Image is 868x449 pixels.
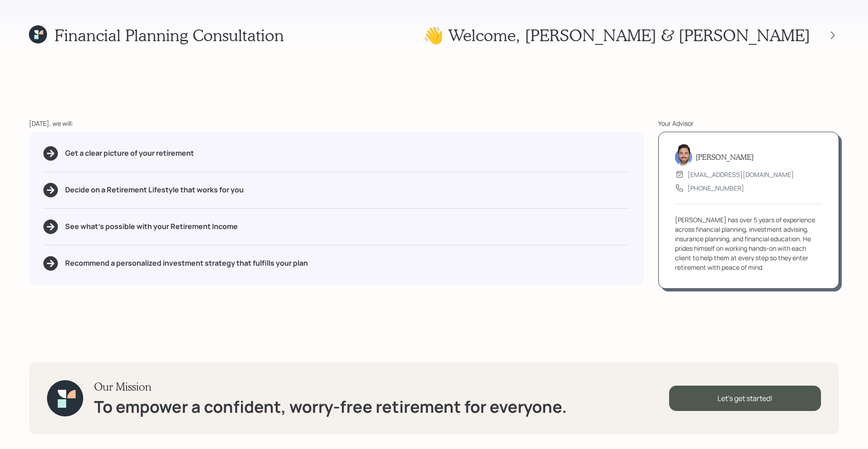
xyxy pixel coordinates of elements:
div: [DATE], we will: [29,119,644,128]
h5: [PERSON_NAME] [696,153,754,161]
h5: Recommend a personalized investment strategy that fulfills your plan [65,259,308,267]
h5: Decide on a Retirement Lifestyle that works for you [65,186,244,194]
h1: 👋 Welcome , [PERSON_NAME] & [PERSON_NAME] [423,25,810,45]
h5: See what's possible with your Retirement Income [65,222,238,231]
h1: Financial Planning Consultation [54,25,284,45]
div: Let's get started! [669,386,821,411]
h1: To empower a confident, worry-free retirement for everyone. [94,397,567,416]
h3: Our Mission [94,380,567,393]
div: [PERSON_NAME] has over 5 years of experience across financial planning, investment advising, insu... [675,215,822,272]
div: [PHONE_NUMBER] [688,183,744,193]
h5: Get a clear picture of your retirement [65,149,194,158]
img: michael-russo-headshot.png [675,144,692,166]
div: Your Advisor [658,119,839,128]
div: [EMAIL_ADDRESS][DOMAIN_NAME] [688,170,794,179]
